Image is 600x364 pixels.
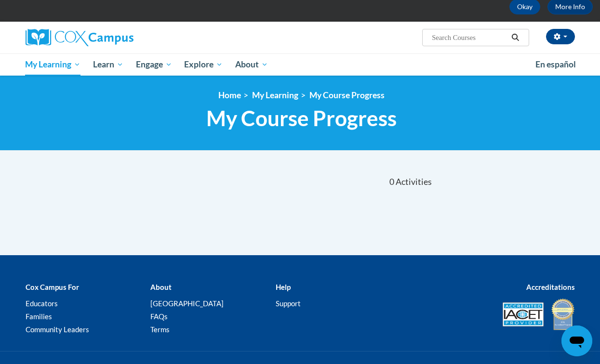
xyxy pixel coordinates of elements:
input: Search Courses [431,32,508,43]
button: Search [508,32,522,43]
a: My Learning [252,90,298,100]
a: FAQs [150,312,168,321]
span: About [235,59,268,70]
span: My Learning [25,59,80,70]
div: Main menu [18,53,582,76]
span: Explore [184,59,223,70]
a: [GEOGRAPHIC_DATA] [150,299,224,308]
a: Learn [87,53,130,76]
span: Learn [93,59,123,70]
b: Help [276,283,291,291]
img: Accredited IACET® Provider [503,302,544,326]
span: My Course Progress [206,105,397,131]
a: Educators [26,299,58,308]
a: Explore [178,53,229,76]
a: Engage [130,53,178,76]
img: Cox Campus [26,29,133,46]
a: My Course Progress [309,90,385,100]
a: Home [218,90,241,100]
a: Community Leaders [26,325,89,334]
b: Accreditations [526,283,575,291]
a: Support [276,299,301,308]
span: Activities [396,177,432,187]
span: 0 [389,177,394,187]
a: En español [529,54,582,75]
a: My Learning [19,53,87,76]
b: About [150,283,172,291]
a: Families [26,312,52,321]
img: IDA® Accredited [551,298,575,331]
a: Terms [150,325,170,334]
span: En español [535,59,576,69]
span: Engage [136,59,172,70]
a: Cox Campus [26,29,199,46]
button: Account Settings [546,29,575,44]
b: Cox Campus For [26,283,79,291]
a: About [229,53,274,76]
iframe: Button to launch messaging window [561,325,592,356]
